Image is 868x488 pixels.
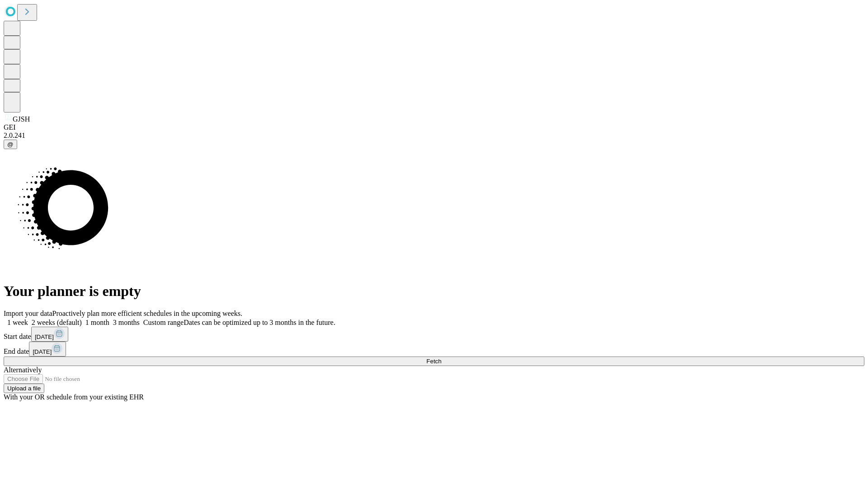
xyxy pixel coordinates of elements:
span: 3 months [113,319,140,326]
span: 1 month [85,319,109,326]
div: 2.0.241 [4,131,864,140]
span: GJSH [13,115,30,123]
span: 1 week [7,319,28,326]
span: 2 weeks (default) [32,319,82,326]
span: [DATE] [35,333,54,340]
span: Import your data [4,310,52,317]
span: Custom range [143,319,184,326]
span: With your OR schedule from your existing EHR [4,393,144,401]
button: @ [4,140,17,149]
h1: Your planner is empty [4,283,864,300]
span: @ [7,141,14,148]
button: Upload a file [4,384,44,393]
button: [DATE] [31,327,68,342]
span: Alternatively [4,366,42,374]
span: Fetch [426,358,441,365]
span: [DATE] [33,348,52,355]
button: [DATE] [29,342,66,357]
span: Proactively plan more efficient schedules in the upcoming weeks. [52,310,242,317]
span: Dates can be optimized up to 3 months in the future. [184,319,335,326]
div: End date [4,342,864,357]
button: Fetch [4,357,864,366]
div: GEI [4,123,864,131]
div: Start date [4,327,864,342]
